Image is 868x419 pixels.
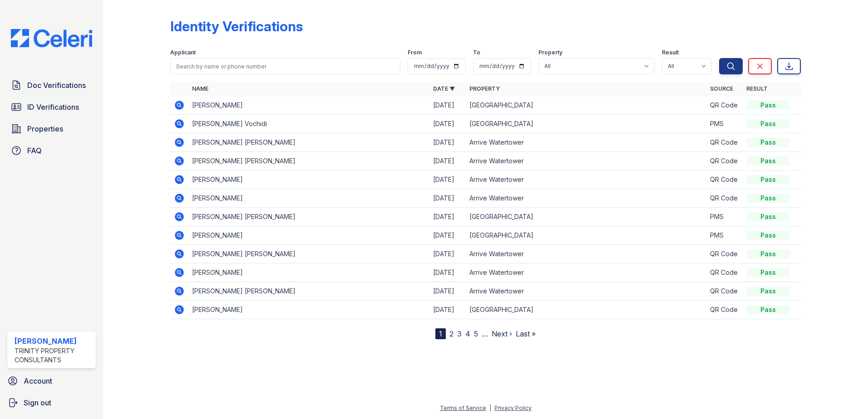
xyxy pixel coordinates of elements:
[492,329,512,338] a: Next ›
[466,282,707,301] td: Arrive Watertower
[192,85,208,92] a: Name
[494,404,532,411] a: Privacy Policy
[429,133,466,152] td: [DATE]
[170,58,400,74] input: Search by name or phone number
[746,119,790,128] div: Pass
[746,231,790,240] div: Pass
[706,226,743,245] td: PMS
[746,305,790,314] div: Pass
[706,301,743,319] td: QR Code
[27,145,42,156] span: FAQ
[435,328,446,339] div: 1
[188,208,429,226] td: [PERSON_NAME] [PERSON_NAME]
[429,282,466,301] td: [DATE]
[706,96,743,115] td: QR Code
[15,336,92,346] div: [PERSON_NAME]
[408,49,422,56] label: From
[662,49,679,56] label: Result
[746,212,790,221] div: Pass
[188,189,429,208] td: [PERSON_NAME]
[473,49,480,56] label: To
[27,80,86,91] span: Doc Verifications
[746,194,790,203] div: Pass
[706,152,743,171] td: QR Code
[706,245,743,263] td: QR Code
[429,245,466,263] td: [DATE]
[746,156,790,166] div: Pass
[188,171,429,189] td: [PERSON_NAME]
[465,329,470,338] a: 4
[429,115,466,133] td: [DATE]
[429,301,466,319] td: [DATE]
[457,329,462,338] a: 3
[4,394,99,412] a: Sign out
[7,76,96,94] a: Doc Verifications
[466,301,707,319] td: [GEOGRAPHIC_DATA]
[170,49,196,56] label: Applicant
[746,85,768,92] a: Result
[466,115,707,133] td: [GEOGRAPHIC_DATA]
[706,115,743,133] td: PMS
[429,152,466,171] td: [DATE]
[746,287,790,296] div: Pass
[27,102,79,112] span: ID Verifications
[429,96,466,115] td: [DATE]
[429,226,466,245] td: [DATE]
[429,263,466,282] td: [DATE]
[7,98,96,116] a: ID Verifications
[170,18,303,34] div: Identity Verifications
[746,249,790,258] div: Pass
[429,189,466,208] td: [DATE]
[429,171,466,189] td: [DATE]
[24,397,51,408] span: Sign out
[469,85,500,92] a: Property
[7,120,96,138] a: Properties
[538,49,562,56] label: Property
[4,29,99,47] img: CE_Logo_Blue-a8612792a0a2168367f1c8372b55b34899dd931a85d93a1a3d3e32e68fde9ad4.png
[710,85,733,92] a: Source
[188,301,429,319] td: [PERSON_NAME]
[706,171,743,189] td: QR Code
[188,133,429,152] td: [PERSON_NAME] [PERSON_NAME]
[433,85,455,92] a: Date ▼
[706,282,743,301] td: QR Code
[746,138,790,147] div: Pass
[27,123,63,134] span: Properties
[449,329,454,338] a: 2
[440,404,486,411] a: Terms of Service
[188,282,429,301] td: [PERSON_NAME] [PERSON_NAME]
[188,96,429,115] td: [PERSON_NAME]
[466,263,707,282] td: Arrive Watertower
[429,208,466,226] td: [DATE]
[466,189,707,208] td: Arrive Watertower
[188,152,429,171] td: [PERSON_NAME] [PERSON_NAME]
[746,101,790,110] div: Pass
[188,226,429,245] td: [PERSON_NAME]
[188,263,429,282] td: [PERSON_NAME]
[746,175,790,184] div: Pass
[706,263,743,282] td: QR Code
[706,189,743,208] td: QR Code
[15,346,92,365] div: Trinity Property Consultants
[466,245,707,263] td: Arrive Watertower
[188,245,429,263] td: [PERSON_NAME] [PERSON_NAME]
[466,208,707,226] td: [GEOGRAPHIC_DATA]
[474,329,478,338] a: 5
[466,133,707,152] td: Arrive Watertower
[466,226,707,245] td: [GEOGRAPHIC_DATA]
[482,328,488,339] span: …
[516,329,536,338] a: Last »
[746,268,790,277] div: Pass
[489,404,491,411] div: |
[24,375,52,386] span: Account
[7,141,96,160] a: FAQ
[466,171,707,189] td: Arrive Watertower
[706,208,743,226] td: PMS
[466,152,707,171] td: Arrive Watertower
[706,133,743,152] td: QR Code
[4,372,99,390] a: Account
[188,115,429,133] td: [PERSON_NAME] Vochidi
[466,96,707,115] td: [GEOGRAPHIC_DATA]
